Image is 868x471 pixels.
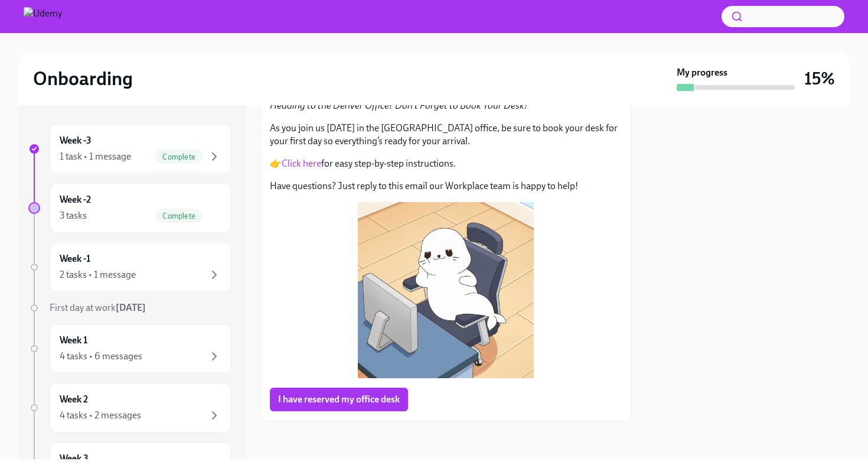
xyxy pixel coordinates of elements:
div: 4 tasks • 2 messages [60,409,141,422]
div: 4 tasks • 6 messages [60,350,142,363]
p: As you join us [DATE] in the [GEOGRAPHIC_DATA] office, be sure to book your desk for your first d... [270,122,622,148]
button: Zoom image [358,202,534,378]
h6: Week -3 [60,134,92,147]
h6: Week 3 [60,452,89,465]
span: Complete [155,152,203,161]
div: 2 tasks • 1 message [60,268,136,281]
a: Week 24 tasks • 2 messages [28,383,231,433]
strong: My progress [677,66,727,79]
span: I have reserved my office desk [278,394,400,405]
span: First day at work [50,302,146,313]
button: I have reserved my office desk [270,388,408,411]
h2: Onboarding [33,67,133,90]
h6: Week -2 [60,193,91,206]
h6: Week -1 [60,252,90,265]
a: Week 14 tasks • 6 messages [28,324,231,373]
a: Week -12 tasks • 1 message [28,242,231,292]
span: Complete [155,212,203,220]
em: Heading to the Denver Office? Don’t Forget to Book Your Desk! [270,100,527,111]
a: Click here [282,158,321,169]
a: Week -23 tasksComplete [28,183,231,233]
p: 👉 for easy step-by-step instructions. [270,157,622,170]
img: Udemy [24,7,62,26]
div: 1 task • 1 message [60,150,131,163]
div: 3 tasks [60,209,87,222]
h6: Week 1 [60,334,87,347]
p: Have questions? Just reply to this email our Workplace team is happy to help! [270,180,622,193]
h3: 15% [804,68,835,89]
a: Week -31 task • 1 messageComplete [28,124,231,174]
a: First day at work[DATE] [28,301,231,314]
strong: [DATE] [116,302,146,313]
h6: Week 2 [60,393,88,406]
